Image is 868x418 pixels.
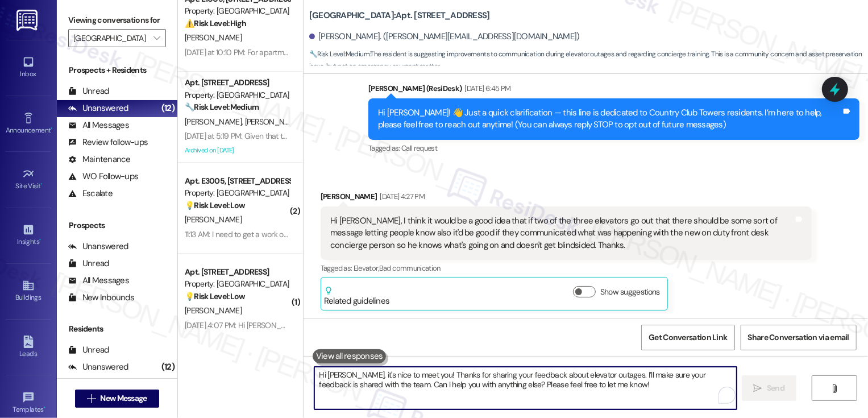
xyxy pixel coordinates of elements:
div: Unread [68,258,109,270]
div: Property: [GEOGRAPHIC_DATA] [185,187,290,199]
div: Unanswered [68,241,128,253]
strong: 🔧 Risk Level: Medium [309,49,369,59]
strong: 💡 Risk Level: Low [185,200,245,210]
strong: 💡 Risk Level: Low [185,291,245,301]
span: • [44,404,45,412]
i:  [87,394,95,403]
div: Residents [57,323,177,335]
div: Tagged as: [368,140,859,156]
span: Elevator , [354,263,379,273]
span: [PERSON_NAME] [185,214,242,225]
span: • [41,180,43,188]
button: Get Conversation Link [641,325,734,350]
div: [PERSON_NAME] (ResiDesk) [368,82,859,98]
div: WO Follow-ups [68,171,138,183]
i:  [830,384,839,393]
div: Prospects + Residents [57,64,177,76]
span: [PERSON_NAME] [244,117,301,127]
span: • [51,125,52,133]
span: [PERSON_NAME] [185,117,245,127]
span: Call request [401,143,437,153]
div: Related guidelines [324,286,390,307]
span: Get Conversation Link [649,332,727,343]
div: 11:13 AM: I need to get a work order in [185,229,305,239]
div: (12) [159,100,177,117]
div: Hi [PERSON_NAME], I think it would be a good idea that if two of the three elevators go out that ... [330,215,794,251]
div: Maintenance [68,154,131,165]
span: Share Conversation via email [748,332,849,343]
div: All Messages [68,275,129,287]
div: Property: [GEOGRAPHIC_DATA] [185,278,290,290]
span: [PERSON_NAME] [185,305,242,316]
span: New Message [100,392,147,404]
div: [PERSON_NAME] [321,191,812,206]
a: Buildings [6,276,51,307]
div: All Messages [68,119,129,131]
b: [GEOGRAPHIC_DATA]: Apt. [STREET_ADDRESS] [309,10,490,22]
div: Tagged as: [321,260,812,276]
a: Insights • [6,220,51,251]
strong: 🔧 Risk Level: Medium [185,102,259,112]
i:  [153,34,160,43]
a: Site Visit • [6,164,51,195]
div: [DATE] at 10:10 PM: For apartment E1009 [185,47,318,57]
button: Send [742,375,797,401]
label: Viewing conversations for [68,11,166,29]
div: [DATE] 6:45 PM [462,82,511,94]
div: Hi [PERSON_NAME]! 👋 Just a quick clarification — this line is dedicated to Country Club Towers re... [378,107,841,131]
div: Escalate [68,188,113,200]
div: [DATE] at 5:19 PM: Given that this is an expensive luxury property it seems a standard ask that g... [185,131,688,141]
span: Send [767,382,784,394]
div: Prospects [57,220,177,231]
button: New Message [75,390,159,408]
strong: ⚠️ Risk Level: High [185,18,246,28]
div: Apt. [STREET_ADDRESS] [185,266,290,278]
div: Archived on [DATE] [184,143,291,158]
div: Unanswered [68,361,128,373]
div: Property: [GEOGRAPHIC_DATA] [185,5,290,17]
div: [DATE] 4:07 PM: Hi [PERSON_NAME], this is [PERSON_NAME] from w1604. I have 2 numbers for you so n... [185,320,850,330]
span: : The resident is suggesting improvements to communication during elevator outages and regarding ... [309,48,868,73]
div: Apt. [STREET_ADDRESS] [185,77,290,89]
a: Leads [6,332,51,363]
div: New Inbounds [68,292,134,304]
span: Bad communication [379,263,441,273]
a: Inbox [6,52,51,83]
img: ResiDesk Logo [16,10,40,31]
div: Property: [GEOGRAPHIC_DATA] [185,89,290,101]
div: Unread [68,85,109,97]
input: All communities [73,29,148,47]
span: [PERSON_NAME] [185,32,242,43]
div: Review follow-ups [68,136,148,148]
textarea: To enrich screen reader interactions, please activate Accessibility in Grammarly extension settings [314,367,737,409]
div: (12) [159,358,177,376]
label: Show suggestions [600,286,660,298]
div: Unread [68,344,109,356]
div: Unanswered [68,102,128,114]
div: [DATE] 4:27 PM [377,191,425,202]
button: Share Conversation via email [741,325,857,350]
div: [PERSON_NAME]. ([PERSON_NAME][EMAIL_ADDRESS][DOMAIN_NAME]) [309,31,580,43]
i:  [754,384,762,393]
span: • [39,236,41,244]
div: Apt. E3005, [STREET_ADDRESS] [185,175,290,187]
